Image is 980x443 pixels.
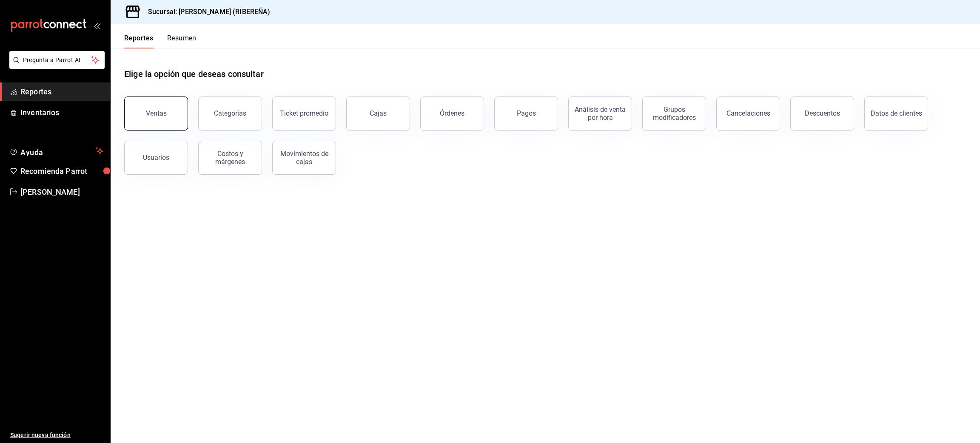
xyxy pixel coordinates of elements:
[864,97,928,131] button: Datos de clientes
[198,141,262,175] button: Costos y márgenes
[20,186,103,198] span: [PERSON_NAME]
[517,109,536,117] div: Pagos
[642,97,706,131] button: Grupos modificadores
[10,431,103,440] span: Sugerir nueva función
[20,146,92,156] span: Ayuda
[204,150,256,166] div: Costos y márgenes
[23,56,91,65] span: Pregunta a Parrot AI
[214,109,246,117] div: Categorías
[124,97,188,131] button: Ventas
[124,34,197,48] div: navigation tabs
[278,150,330,166] div: Movimientos de cajas
[272,141,336,175] button: Movimientos de cajas
[141,7,270,17] h3: Sucursal: [PERSON_NAME] (RIBEREÑA)
[568,97,632,131] button: Análisis de venta por hora
[440,109,464,117] div: Órdenes
[805,109,840,117] div: Descuentos
[716,97,780,131] button: Cancelaciones
[94,22,100,29] button: open_drawer_menu
[648,105,701,122] div: Grupos modificadores
[346,97,410,131] a: Cajas
[370,108,387,119] div: Cajas
[146,109,167,117] div: Ventas
[420,97,484,131] button: Órdenes
[272,97,336,131] button: Ticket promedio
[124,68,264,80] h1: Elige la opción que deseas consultar
[574,105,627,122] div: Análisis de venta por hora
[494,97,558,131] button: Pagos
[9,51,105,69] button: Pregunta a Parrot AI
[124,141,188,175] button: Usuarios
[124,34,154,48] button: Reportes
[167,34,197,48] button: Resumen
[790,97,854,131] button: Descuentos
[20,86,103,97] span: Reportes
[20,107,103,118] span: Inventarios
[280,109,328,117] div: Ticket promedio
[871,109,922,117] div: Datos de clientes
[143,153,169,162] div: Usuarios
[198,97,262,131] button: Categorías
[726,109,770,117] div: Cancelaciones
[6,62,105,71] a: Pregunta a Parrot AI
[20,165,103,177] span: Recomienda Parrot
